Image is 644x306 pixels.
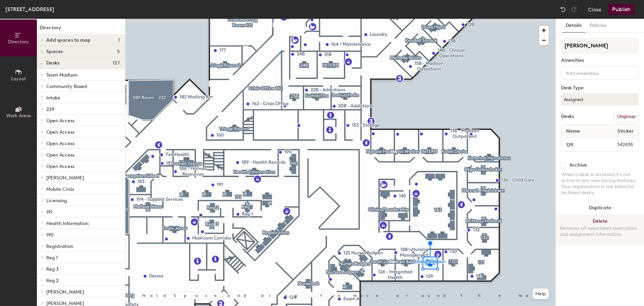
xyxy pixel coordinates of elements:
[118,38,120,43] span: 1
[586,19,610,33] button: Policies
[46,118,74,124] span: Open Access
[46,141,74,146] span: Open Access
[46,266,59,272] span: Reg 3
[556,215,644,244] button: DeleteRemoves all associated reservation and assignment information
[46,60,59,66] span: Desks
[561,114,574,119] div: Desks
[46,129,74,135] span: Open Access
[533,289,549,299] button: Help
[5,5,54,13] div: [STREET_ADDRESS]
[563,140,601,149] input: Unnamed desk
[46,164,74,169] span: Open Access
[46,72,77,78] span: Team Madison
[117,49,120,54] span: 5
[601,141,637,148] span: 342838
[614,111,639,122] button: Ungroup
[614,125,637,137] span: Sticker
[46,84,87,89] span: Community Based
[560,6,567,13] img: Undo
[46,106,54,112] span: 229
[570,163,587,168] div: Archive
[46,152,74,158] span: Open Access
[46,186,74,192] span: Mobile Crisis
[11,76,26,82] span: Layout
[37,24,125,35] h1: Directory
[46,209,52,215] span: 191
[556,201,644,215] button: Duplicate
[571,6,577,13] img: Redo
[8,39,29,45] span: Directory
[565,69,625,77] input: Add amenities
[561,85,639,91] div: Desk Type
[562,19,586,33] button: Details
[561,93,639,105] button: Assigned
[588,4,601,15] button: Close
[46,221,89,226] span: Health Information
[113,60,120,66] span: 127
[46,95,60,101] span: Intake
[561,172,639,196] div: When a desk is archived it's not active in any user-facing features. Your organization is not bil...
[608,4,635,15] button: Publish
[46,289,84,295] span: [PERSON_NAME]
[46,232,54,238] span: 190
[46,255,58,261] span: Reg 1
[46,244,73,249] span: Registration
[560,225,640,237] div: Removes all associated reservation and assignment information
[46,49,63,54] span: Spaces
[46,38,91,43] span: Add spaces to map
[561,58,639,63] div: Amenities
[46,198,67,204] span: Licensing
[6,113,31,119] span: Work Areas
[563,125,583,137] span: Name
[46,278,59,283] span: Reg 2
[46,175,84,181] span: [PERSON_NAME]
